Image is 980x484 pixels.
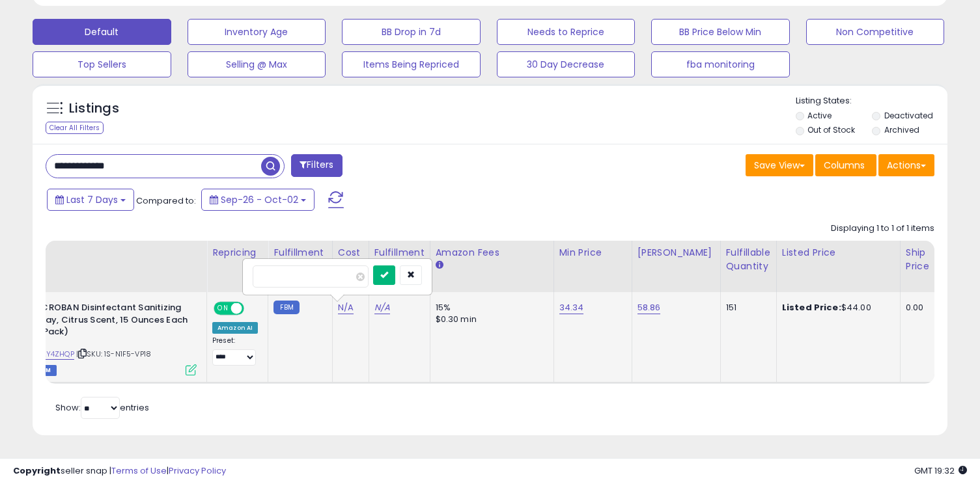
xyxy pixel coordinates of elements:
[212,246,262,260] div: Repricing
[436,246,548,260] div: Amazon Fees
[782,301,841,314] b: Listed Price:
[807,124,855,135] label: Out of Stock
[338,246,363,260] div: Cost
[188,19,326,45] button: Inventory Age
[806,19,945,45] button: Non Competitive
[726,246,771,273] div: Fulfillable Quantity
[906,302,927,314] div: 0.00
[884,110,933,121] label: Deactivated
[242,303,263,314] span: OFF
[497,19,636,45] button: Needs to Reprice
[76,349,151,359] span: | SKU: 1S-N1F5-VP18
[47,189,134,211] button: Last 7 Days
[651,19,790,45] button: BB Price Below Min
[782,246,895,260] div: Listed Price
[831,222,934,235] div: Displaying 1 to 1 of 1 items
[136,195,196,207] span: Compared to:
[338,301,354,314] a: N/A
[111,464,167,477] a: Terms of Use
[28,349,74,360] a: B0B2Y4ZHQP
[55,401,149,414] span: Show: entries
[914,464,967,477] span: 2025-10-10 19:32 GMT
[726,302,766,314] div: 151
[69,100,119,118] h5: Listings
[436,260,443,271] small: Amazon Fees.
[215,303,231,314] span: ON
[824,159,865,172] span: Columns
[13,465,226,477] div: seller snap | |
[436,314,544,325] div: $0.30 min
[201,189,315,211] button: Sep-26 - Oct-02
[746,154,813,176] button: Save View
[884,124,919,135] label: Archived
[878,154,934,176] button: Actions
[906,246,932,273] div: Ship Price
[559,246,626,260] div: Min Price
[273,246,326,260] div: Fulfillment
[374,301,390,314] a: N/A
[66,193,118,206] span: Last 7 Days
[815,154,876,176] button: Columns
[637,301,661,314] a: 58.86
[188,51,326,77] button: Selling @ Max
[273,301,299,314] small: FBM
[33,19,171,45] button: Default
[637,246,715,260] div: [PERSON_NAME]
[796,95,947,107] p: Listing States:
[559,301,584,314] a: 34.34
[497,51,636,77] button: 30 Day Decrease
[782,302,890,314] div: $44.00
[436,302,544,314] div: 15%
[342,51,481,77] button: Items Being Repriced
[374,246,425,273] div: Fulfillment Cost
[33,51,171,77] button: Top Sellers
[13,464,61,477] strong: Copyright
[807,110,832,121] label: Active
[291,154,342,177] button: Filters
[31,302,189,342] b: MICROBAN Disinfectant Sanitizing Spray, Citrus Scent, 15 Ounces Each (6 Pack)
[212,336,258,366] div: Preset:
[212,322,258,334] div: Amazon AI
[169,464,226,477] a: Privacy Policy
[221,193,298,206] span: Sep-26 - Oct-02
[342,19,481,45] button: BB Drop in 7d
[46,122,104,134] div: Clear All Filters
[651,51,790,77] button: fba monitoring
